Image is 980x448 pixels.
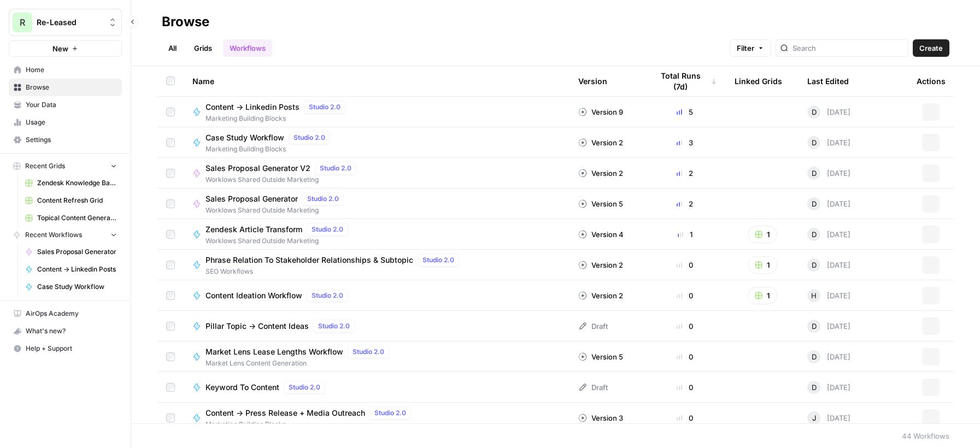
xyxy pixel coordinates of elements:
[312,291,343,300] span: Studio 2.0
[653,168,717,179] div: 2
[578,351,623,362] div: Version 5
[37,264,117,274] span: Content -> Linkedin Posts
[9,131,122,149] a: Settings
[748,226,777,243] button: 1
[206,358,394,368] span: Market Lens Content Generation
[653,290,717,301] div: 0
[37,17,103,28] span: Re-Leased
[374,408,406,418] span: Studio 2.0
[20,243,122,261] a: Sales Proposal Generator
[748,256,777,274] button: 1
[653,107,717,117] div: 5
[578,66,607,96] div: Version
[206,255,413,266] span: Phrase Relation To Stakeholder Relationships & Subtopic
[206,175,361,185] span: Worklows Shared Outside Marketing
[812,321,817,332] span: D
[9,305,122,322] a: AirOps Academy
[206,267,463,276] span: SEO Workflows
[223,39,272,57] a: Workflows
[902,431,949,441] div: 44 Workflows
[9,96,122,114] a: Your Data
[578,382,608,393] div: Draft
[20,174,122,192] a: Zendesk Knowledge Base Update
[919,43,943,54] span: Create
[578,412,623,423] div: Version 3
[9,158,122,174] button: Recent Grids
[206,420,415,429] span: Marketing Building Blocks
[309,102,341,112] span: Studio 2.0
[9,9,122,36] button: Workspace: Re-Leased
[807,411,850,425] div: [DATE]
[192,381,561,394] a: Keyword To ContentStudio 2.0
[20,261,122,278] a: Content -> Linkedin Posts
[807,136,850,149] div: [DATE]
[26,82,117,92] span: Browse
[289,382,320,392] span: Studio 2.0
[37,178,117,188] span: Zendesk Knowledge Base Update
[793,43,903,54] input: Search
[807,167,850,180] div: [DATE]
[812,107,817,117] span: D
[206,321,309,332] span: Pillar Topic -> Content Ideas
[26,135,117,145] span: Settings
[578,290,623,301] div: Version 2
[812,137,817,148] span: D
[653,351,717,362] div: 0
[206,114,350,123] span: Marketing Building Blocks
[192,254,561,276] a: Phrase Relation To Stakeholder Relationships & SubtopicStudio 2.0SEO Workflows
[37,282,117,292] span: Case Study Workflow
[653,229,717,240] div: 1
[807,228,850,241] div: [DATE]
[206,102,300,113] span: Content -> Linkedin Posts
[206,290,302,301] span: Content Ideation Workflow
[162,39,183,57] a: All
[653,321,717,332] div: 0
[9,323,121,339] div: What's new?
[578,321,608,332] div: Draft
[192,192,561,215] a: Sales Proposal GeneratorStudio 2.0Worklows Shared Outside Marketing
[26,309,117,319] span: AirOps Academy
[578,260,623,270] div: Version 2
[192,131,561,154] a: Case Study WorkflowStudio 2.0Marketing Building Blocks
[578,107,623,117] div: Version 9
[20,192,122,209] a: Content Refresh Grid
[206,382,279,393] span: Keyword To Content
[206,193,298,204] span: Sales Proposal Generator
[730,39,771,57] button: Filter
[20,16,25,29] span: R
[192,289,561,302] a: Content Ideation WorkflowStudio 2.0
[917,66,946,96] div: Actions
[578,198,623,209] div: Version 5
[206,144,335,154] span: Marketing Building Blocks
[20,278,122,296] a: Case Study Workflow
[320,163,351,173] span: Studio 2.0
[737,43,754,54] span: Filter
[37,247,117,257] span: Sales Proposal Generator
[26,65,117,75] span: Home
[307,194,339,204] span: Studio 2.0
[748,287,777,304] button: 1
[192,101,561,123] a: Content -> Linkedin PostsStudio 2.0Marketing Building Blocks
[9,61,122,79] a: Home
[9,227,122,243] button: Recent Workflows
[37,196,117,205] span: Content Refresh Grid
[206,408,365,418] span: Content -> Press Release + Media Outreach
[9,340,122,357] button: Help + Support
[653,66,717,96] div: Total Runs (7d)
[206,346,343,357] span: Market Lens Lease Lengths Workflow
[206,163,310,174] span: Sales Proposal Generator V2
[206,224,302,235] span: Zendesk Article Transform
[811,290,817,301] span: H
[312,225,343,234] span: Studio 2.0
[9,79,122,96] a: Browse
[52,43,68,54] span: New
[807,66,849,96] div: Last Edited
[807,197,850,210] div: [DATE]
[9,40,122,57] button: New
[653,412,717,423] div: 0
[37,213,117,223] span: Topical Content Generation Grid
[653,382,717,393] div: 0
[26,344,117,353] span: Help + Support
[812,168,817,179] span: D
[812,351,817,362] span: D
